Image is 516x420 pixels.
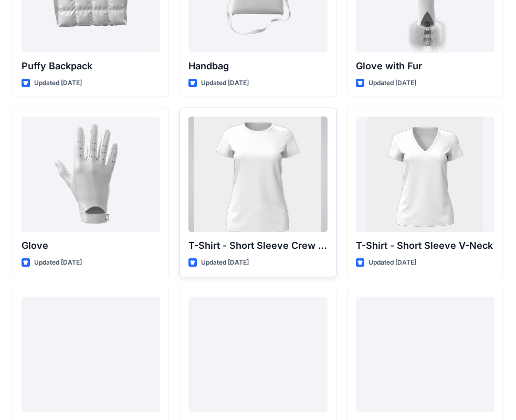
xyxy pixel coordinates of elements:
[188,238,327,253] p: T-Shirt - Short Sleeve Crew Neck
[22,297,160,412] a: T-Shirt - Long Sleeve V-Neck
[356,117,494,232] a: T-Shirt - Short Sleeve V-Neck
[22,238,160,253] p: Glove
[22,117,160,232] a: Glove
[201,78,249,89] p: Updated [DATE]
[188,297,327,412] a: Leggings
[356,59,494,73] p: Glove with Fur
[188,59,327,73] p: Handbag
[34,257,82,268] p: Updated [DATE]
[368,257,416,268] p: Updated [DATE]
[34,78,82,89] p: Updated [DATE]
[356,238,494,253] p: T-Shirt - Short Sleeve V-Neck
[22,59,160,73] p: Puffy Backpack
[368,78,416,89] p: Updated [DATE]
[188,117,327,232] a: T-Shirt - Short Sleeve Crew Neck
[356,297,494,412] a: Knee length pencil skirt
[201,257,249,268] p: Updated [DATE]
